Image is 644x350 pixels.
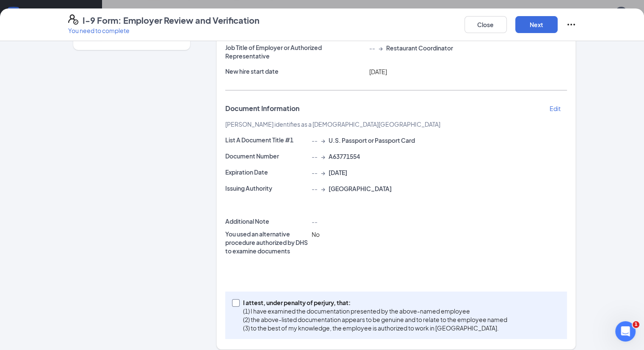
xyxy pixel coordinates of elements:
span: Document Information [225,104,299,113]
img: Profile image for Kiara [83,14,100,31]
p: You used an alternative procedure authorized by DHS to examine documents [225,230,308,255]
img: Profile image for Joserey [99,14,116,31]
p: (2) the above-listed documentation appears to be genuine and to relate to the employee named [243,315,507,324]
button: Close [464,16,507,33]
span: Tickets [131,286,152,292]
span: A63771554 [328,152,359,161]
p: How can we help? [17,75,152,89]
span: -- [311,136,317,144]
span: [DATE] [369,68,387,75]
p: (1) I have examined the documentation presented by the above-named employee [243,307,507,315]
span: U.S. Passport or Passport Card [328,136,415,144]
button: Tickets [113,264,169,298]
h4: I-9 Form: Employer Review and Verification [83,14,260,26]
p: I attest, under penalty of perjury, that: [243,298,507,307]
div: Send us a message [17,107,141,116]
span: -- [311,218,317,225]
svg: FormI9EVerifyIcon [68,14,78,25]
span: Restaurant Coordinator [386,44,453,52]
img: logo [17,18,66,28]
span: Home [19,286,38,292]
span: [DATE] [328,168,347,177]
span: → [321,136,325,144]
span: -- [311,168,317,177]
p: Edit [549,104,560,113]
p: You need to complete [68,26,260,35]
svg: Ellipses [566,19,576,30]
iframe: Intercom live chat [615,321,636,342]
p: Expiration Date [225,168,308,176]
p: New hire start date [225,67,366,75]
span: → [378,44,382,52]
div: Close [146,14,161,29]
span: [PERSON_NAME] identifies as a [DEMOGRAPHIC_DATA][GEOGRAPHIC_DATA] [225,120,440,128]
p: Document Number [225,152,308,160]
div: We typically reply in under a minute [17,116,141,125]
button: Messages [56,264,113,298]
div: Send us a messageWe typically reply in under a minute [8,100,161,132]
span: → [321,184,325,193]
p: Hi [PERSON_NAME] [17,60,152,75]
p: Issuing Authority [225,184,308,192]
span: 1 [633,321,639,328]
span: → [321,152,325,161]
button: Next [515,16,558,33]
span: -- [369,44,375,52]
span: No [311,231,319,238]
span: -- [311,152,317,161]
span: -- [311,184,317,193]
p: List A Document Title #1 [225,136,308,144]
p: Additional Note [225,217,308,225]
img: Profile image for Nino [115,14,132,31]
span: [GEOGRAPHIC_DATA] [328,184,391,193]
p: Job Title of Employer or Authorized Representative [225,43,366,60]
span: → [321,168,325,177]
p: (3) to the best of my knowledge, the employee is authorized to work in [GEOGRAPHIC_DATA]. [243,324,507,332]
span: Messages [70,286,100,292]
